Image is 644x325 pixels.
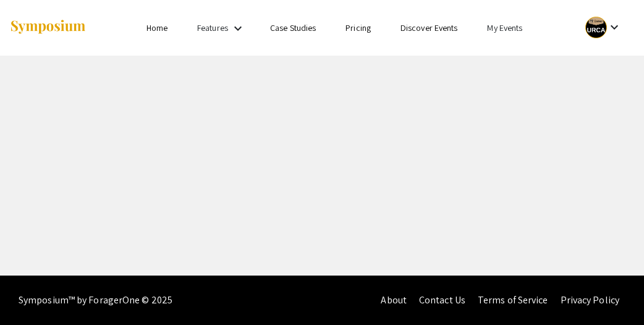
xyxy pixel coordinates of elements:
[607,20,622,35] mat-icon: Expand account dropdown
[487,22,522,33] a: My Events
[197,22,228,33] a: Features
[270,22,316,33] a: Case Studies
[419,293,465,306] a: Contact Us
[572,14,635,41] button: Expand account dropdown
[19,276,172,325] div: Symposium™ by ForagerOne © 2025
[381,293,407,306] a: About
[146,22,167,33] a: Home
[345,22,371,33] a: Pricing
[561,293,619,306] a: Privacy Policy
[400,22,458,33] a: Discover Events
[231,21,245,36] mat-icon: Expand Features list
[9,19,87,36] img: Symposium by ForagerOne
[478,293,548,306] a: Terms of Service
